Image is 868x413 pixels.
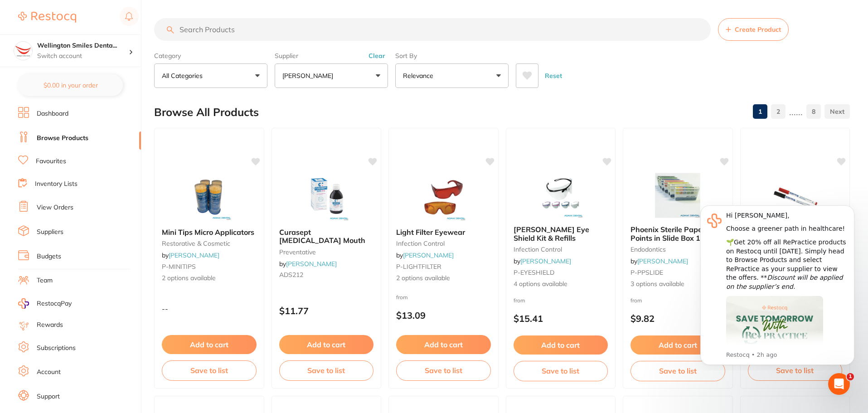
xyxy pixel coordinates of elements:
a: [PERSON_NAME] [286,260,337,268]
span: P-EYESHIELD [514,268,554,277]
a: 8 [806,102,821,121]
img: Restocq Logo [18,12,76,23]
span: by [514,257,571,265]
span: Create Product [735,26,781,33]
img: Phoenix Sterile Paper Points in Slide Box 100/pk [648,173,707,218]
b: Curasept Chlorhexidine Mouth [279,228,374,245]
span: Phoenix Sterile Paper Points in Slide Box 100/pk [630,225,720,242]
span: 1 [847,373,854,380]
span: P-PPSLIDE [630,268,663,277]
span: by [630,257,688,265]
span: P-MINITIPS [162,262,196,271]
span: 3 options available [630,280,725,289]
a: [PERSON_NAME] [403,251,454,259]
a: Support [37,392,60,401]
span: Mini Tips Micro Applicators [162,228,254,237]
a: 1 [753,102,767,121]
small: infection control [514,246,608,253]
a: Budgets [37,252,61,261]
div: -- [155,305,264,313]
span: Curasept [MEDICAL_DATA] Mouth [279,228,365,245]
a: RestocqPay [18,298,72,309]
button: Create Product [718,18,789,41]
small: endodontics [630,246,725,253]
button: Clear [366,52,388,60]
a: Rewards [37,321,63,330]
small: infection control [396,240,491,247]
button: Save to list [279,360,374,380]
img: Mini Tips Micro Applicators [179,175,238,221]
button: Add to cart [279,335,374,354]
span: 2 options available [162,274,257,283]
b: Light Filter Eyewear [396,228,491,236]
a: Restocq Logo [18,7,76,28]
p: Switch account [37,52,129,61]
p: ...... [789,107,803,117]
iframe: Intercom notifications message [687,197,868,370]
a: Subscriptions [37,344,76,353]
button: Save to list [396,360,491,380]
button: All Categories [154,63,267,88]
button: [PERSON_NAME] [275,63,388,88]
a: Dashboard [37,109,68,118]
img: ISP Sterilisation Marker [766,175,824,221]
button: $0.00 in your order [18,74,123,96]
label: Category [154,52,267,60]
p: Relevance [403,71,437,80]
img: Adam Eye Shield Kit & Refills [531,173,590,218]
a: View Orders [37,203,73,212]
p: $15.41 [514,313,608,324]
span: [PERSON_NAME] Eye Shield Kit & Refills [514,225,589,242]
img: Wellington Smiles Dental [14,42,32,60]
button: Add to cart [162,335,257,354]
a: Browse Products [37,134,88,143]
h2: Browse All Products [154,106,259,119]
span: 4 options available [514,280,608,289]
p: $13.09 [396,310,491,321]
small: restorative & cosmetic [162,240,257,247]
a: [PERSON_NAME] [169,251,219,259]
a: 2 [771,102,786,121]
button: Reset [542,63,565,88]
span: P-LIGHTFILTER [396,262,441,271]
img: Curasept Chlorhexidine Mouth [297,175,356,221]
button: Save to list [514,361,608,381]
small: preventative [279,248,374,256]
p: $9.82 [630,313,725,324]
span: by [279,260,337,268]
span: by [162,251,219,259]
span: by [396,251,454,259]
img: Light Filter Eyewear [414,175,473,221]
a: Favourites [36,157,66,166]
p: All Categories [162,71,206,80]
a: [PERSON_NAME] [520,257,571,265]
a: Team [37,276,53,285]
a: [PERSON_NAME] [637,257,688,265]
img: RestocqPay [18,298,29,309]
a: Inventory Lists [35,180,78,189]
label: Sort By [395,52,509,60]
button: Save to list [748,360,843,380]
button: Save to list [162,360,257,380]
button: Relevance [395,63,509,88]
p: $11.77 [279,306,374,316]
span: from [396,294,408,301]
p: [PERSON_NAME] [282,71,337,80]
input: Search Products [154,18,711,41]
a: Account [37,368,61,377]
a: Suppliers [37,228,63,237]
button: Add to cart [630,335,725,355]
button: Save to list [630,361,725,381]
button: Add to cart [514,335,608,355]
b: Mini Tips Micro Applicators [162,228,257,236]
label: Supplier [275,52,388,60]
span: from [514,297,525,304]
